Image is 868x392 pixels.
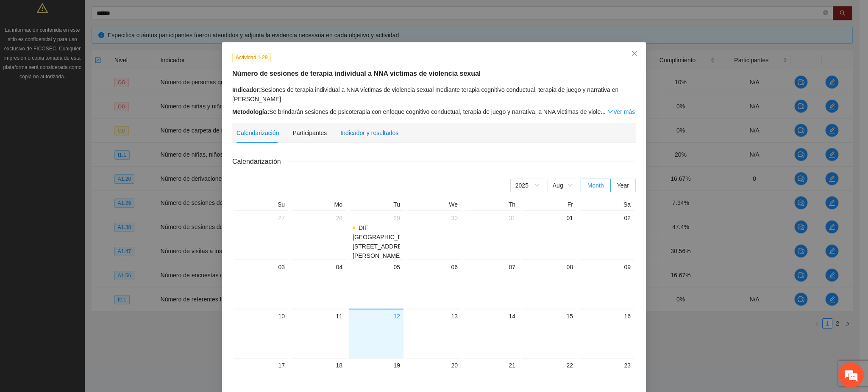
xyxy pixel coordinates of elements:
[49,113,117,199] span: Estamos en línea.
[578,210,636,259] td: 2025-08-02
[139,4,159,25] div: Minimizar ventana de chat en vivo
[340,128,398,138] div: Indicador y resultados
[468,360,515,370] div: 21
[468,262,515,272] div: 07
[237,311,285,321] div: 10
[578,259,636,309] td: 2025-08-09
[587,182,604,189] span: Month
[348,201,405,210] th: Tu
[553,179,572,192] span: Aug
[607,109,613,115] span: down
[405,210,463,259] td: 2025-07-30
[237,360,285,370] div: 17
[232,156,288,167] span: Calendarización
[468,311,515,321] div: 14
[410,213,458,223] div: 30
[290,210,348,259] td: 2025-07-28
[295,311,342,321] div: 11
[631,50,638,57] span: close
[583,262,631,272] div: 09
[463,201,520,210] th: Th
[526,213,573,223] div: 01
[468,213,515,223] div: 31
[583,360,631,370] div: 23
[348,309,405,358] td: 2025-08-12
[232,107,636,116] div: Se brindarán sesiones de psicoterapia con enfoque cognitivo conductual, terapia de juego y narrat...
[353,311,400,321] div: 12
[617,182,629,189] span: Year
[232,86,261,93] strong: Indicador:
[583,311,631,321] div: 16
[463,309,520,358] td: 2025-08-14
[44,43,142,54] div: Chatee con nosotros ahora
[295,262,342,272] div: 04
[526,360,573,370] div: 22
[520,259,578,309] td: 2025-08-08
[353,262,400,272] div: 05
[290,259,348,309] td: 2025-08-04
[526,311,573,321] div: 15
[410,311,458,321] div: 13
[623,42,646,65] button: Close
[583,213,631,223] div: 02
[405,259,463,309] td: 2025-08-06
[601,108,606,115] span: ...
[292,128,327,138] div: Participantes
[236,128,279,138] div: Calendarización
[295,360,342,370] div: 18
[353,213,400,223] div: 29
[607,108,635,115] a: Expand
[405,201,463,210] th: We
[232,201,290,210] th: Su
[232,69,636,79] h5: Número de sesiones de terapia individual a NNA victimas de violencia sexual
[463,210,520,259] td: 2025-07-31
[232,309,290,358] td: 2025-08-10
[520,309,578,358] td: 2025-08-15
[405,309,463,358] td: 2025-08-13
[578,201,636,210] th: Sa
[578,309,636,358] td: 2025-08-16
[232,85,636,104] div: Sesiones de terapia individual a NNA víctimas de violencia sexual mediante terapia cognitivo cond...
[410,360,458,370] div: 20
[232,53,271,62] span: Actividad 1.29
[290,309,348,358] td: 2025-08-11
[232,108,269,115] strong: Metodología:
[410,262,458,272] div: 06
[290,201,348,210] th: Mo
[348,259,405,309] td: 2025-08-05
[515,179,539,192] span: 2025
[4,231,161,261] textarea: Escriba su mensaje y pulse “Intro”
[295,213,342,223] div: 28
[526,262,573,272] div: 08
[232,259,290,309] td: 2025-08-03
[237,262,285,272] div: 03
[237,213,285,223] div: 27
[520,210,578,259] td: 2025-08-01
[232,210,290,259] td: 2025-07-27
[353,360,400,370] div: 19
[520,201,578,210] th: Fr
[463,259,520,309] td: 2025-08-07
[348,210,405,259] td: 2025-07-29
